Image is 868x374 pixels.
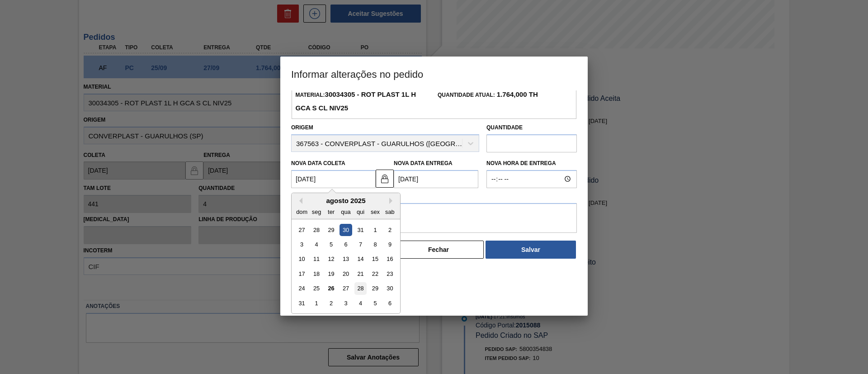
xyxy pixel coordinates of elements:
label: Origem [291,124,313,131]
div: Choose quinta-feira, 31 de julho de 2025 [354,223,367,236]
span: Material: [295,92,416,112]
div: Choose quinta-feira, 21 de agosto de 2025 [354,268,367,280]
div: Choose quarta-feira, 30 de julho de 2025 [340,223,352,236]
div: Choose terça-feira, 5 de agosto de 2025 [325,238,337,251]
div: Choose sexta-feira, 15 de agosto de 2025 [369,253,381,265]
div: Choose sábado, 30 de agosto de 2025 [384,282,396,294]
div: Choose sexta-feira, 29 de agosto de 2025 [369,282,381,294]
div: Choose sábado, 9 de agosto de 2025 [384,238,396,251]
div: Choose segunda-feira, 18 de agosto de 2025 [311,268,323,280]
div: Choose quinta-feira, 14 de agosto de 2025 [354,253,367,265]
button: locked [376,170,394,188]
div: qui [354,205,367,218]
div: Choose quarta-feira, 27 de agosto de 2025 [340,282,352,294]
div: Choose sexta-feira, 8 de agosto de 2025 [369,238,381,251]
input: dd/mm/yyyy [291,170,376,188]
div: Choose quarta-feira, 3 de setembro de 2025 [340,297,352,309]
img: locked [379,173,390,184]
div: Choose segunda-feira, 4 de agosto de 2025 [311,238,323,251]
div: Choose domingo, 31 de agosto de 2025 [296,297,308,309]
div: Choose sábado, 6 de setembro de 2025 [384,297,396,309]
div: Choose segunda-feira, 1 de setembro de 2025 [311,297,323,309]
div: Choose sábado, 2 de agosto de 2025 [384,223,396,236]
div: Choose segunda-feira, 11 de agosto de 2025 [311,253,323,265]
div: Choose sexta-feira, 1 de agosto de 2025 [369,223,381,236]
div: ter [325,205,337,218]
div: Choose quinta-feira, 7 de agosto de 2025 [354,238,367,251]
div: Choose terça-feira, 29 de julho de 2025 [325,223,337,236]
button: Salvar [486,241,576,259]
div: seg [311,205,323,218]
div: Choose quinta-feira, 28 de agosto de 2025 [354,282,367,294]
button: Fechar [393,241,484,259]
div: qua [340,205,352,218]
div: Choose terça-feira, 19 de agosto de 2025 [325,268,337,280]
button: Previous Month [296,198,302,204]
div: Choose segunda-feira, 28 de julho de 2025 [311,223,323,236]
label: Quantidade [486,124,523,131]
div: Choose terça-feira, 12 de agosto de 2025 [325,253,337,265]
div: Choose sexta-feira, 22 de agosto de 2025 [369,268,381,280]
strong: 1.764,000 TH [495,90,538,98]
div: Choose terça-feira, 26 de agosto de 2025 [325,282,337,294]
div: Choose segunda-feira, 25 de agosto de 2025 [311,282,323,294]
label: Nova Hora de Entrega [486,157,577,170]
div: Choose domingo, 17 de agosto de 2025 [296,268,308,280]
div: Choose sexta-feira, 5 de setembro de 2025 [369,297,381,309]
h3: Informar alterações no pedido [280,57,588,91]
div: Choose quarta-feira, 6 de agosto de 2025 [340,238,352,251]
div: sab [384,205,396,218]
div: agosto 2025 [292,197,400,204]
div: Choose domingo, 27 de julho de 2025 [296,223,308,236]
div: Choose domingo, 3 de agosto de 2025 [296,238,308,251]
label: Observação [291,190,577,204]
div: month 2025-08 [294,222,397,310]
div: Choose domingo, 10 de agosto de 2025 [296,253,308,265]
div: sex [369,205,381,218]
div: Choose quarta-feira, 20 de agosto de 2025 [340,268,352,280]
input: dd/mm/yyyy [394,170,478,188]
div: dom [296,205,308,218]
label: Nova Data Entrega [394,160,453,166]
div: Choose quarta-feira, 13 de agosto de 2025 [340,253,352,265]
div: Choose sábado, 23 de agosto de 2025 [384,268,396,280]
button: Next Month [389,198,396,204]
strong: 30034305 - ROT PLAST 1L H GCA S CL NIV25 [295,90,416,112]
label: Nova Data Coleta [291,160,345,166]
div: Choose sábado, 16 de agosto de 2025 [384,253,396,265]
div: Choose terça-feira, 2 de setembro de 2025 [325,297,337,309]
div: Choose domingo, 24 de agosto de 2025 [296,282,308,294]
span: Quantidade Atual: [438,92,538,98]
div: Choose quinta-feira, 4 de setembro de 2025 [354,297,367,309]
